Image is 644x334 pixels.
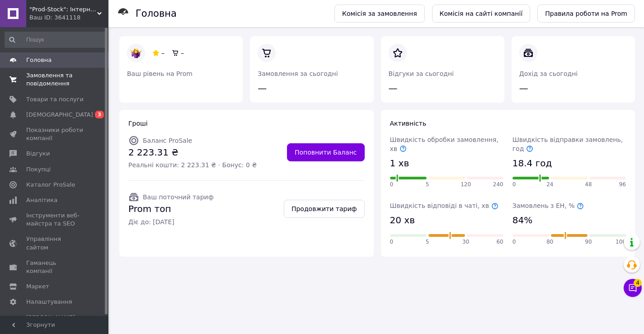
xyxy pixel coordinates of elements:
a: Комісія за замовлення [334,5,425,23]
span: Замовлень з ЕН, % [512,202,584,209]
span: 3 [95,111,104,118]
span: Аналітика [26,196,57,204]
div: Ваш ID: 3641118 [29,14,108,22]
span: Швидкість відповіді в чаті, хв [390,202,498,209]
span: 240 [493,181,503,188]
span: 5 [426,181,429,188]
span: Маркет [26,282,49,291]
span: 0 [512,238,516,246]
input: Пошук [5,32,107,48]
span: 0 [390,238,394,246]
span: 5 [426,238,429,246]
span: 84% [512,214,532,227]
span: – [161,49,165,56]
span: Баланс ProSale [143,137,192,144]
span: 2 223.31 ₴ [128,146,257,159]
span: [DEMOGRAPHIC_DATA] [26,111,93,119]
span: 1 хв [390,157,409,170]
span: Ваш поточний тариф [143,193,214,201]
span: Гроші [128,120,148,127]
span: Головна [26,56,52,64]
span: Швидкість відправки замовлень, год [512,136,623,152]
span: 4 [634,279,642,287]
span: 100 [616,238,626,246]
a: Комісія на сайті компанії [432,5,531,23]
span: Замовлення та повідомлення [26,71,84,88]
a: Продовжити тариф [284,200,365,218]
span: Швидкість обробки замовлення, хв [390,136,498,152]
span: "Prod-Stock": Інтернет-магазин продуктів харчування та господарчих товарів [29,5,97,14]
h1: Головна [136,8,177,19]
span: Управління сайтом [26,235,84,251]
span: Покупці [26,165,51,174]
span: 60 [496,238,503,246]
span: 30 [462,238,469,246]
span: Показники роботи компанії [26,126,84,142]
span: 20 хв [390,214,415,227]
span: Діє до: [DATE] [128,217,214,226]
a: Поповнити Баланс [287,143,365,161]
span: 80 [546,238,553,246]
span: Реальні кошти: 2 223.31 ₴ · Бонус: 0 ₴ [128,160,257,169]
span: 0 [390,181,394,188]
span: Prom топ [128,202,214,216]
span: 120 [461,181,471,188]
span: Активність [390,120,427,127]
span: 0 [512,181,516,188]
span: 90 [585,238,592,246]
span: 24 [546,181,553,188]
span: Каталог ProSale [26,181,75,189]
span: Гаманець компанії [26,259,84,275]
span: Інструменти веб-майстра та SEO [26,212,84,228]
button: Чат з покупцем4 [624,279,642,297]
a: Правила роботи на Prom [537,5,635,23]
span: Товари та послуги [26,95,84,103]
span: 18.4 год [512,157,552,170]
span: 48 [585,181,592,188]
span: Налаштування [26,298,72,306]
span: Відгуки [26,150,50,158]
span: 96 [619,181,626,188]
span: – [181,49,184,56]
